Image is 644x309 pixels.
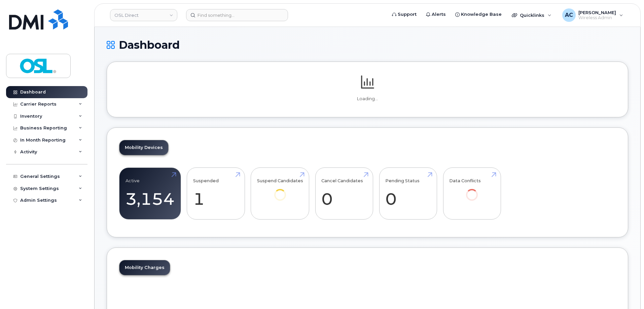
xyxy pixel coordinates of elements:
a: Active 3,154 [126,171,175,216]
h1: Dashboard [107,39,628,51]
a: Cancel Candidates 0 [321,171,367,216]
a: Data Conflicts [449,171,495,210]
a: Suspend Candidates [257,171,303,210]
a: Pending Status 0 [385,171,431,216]
a: Mobility Charges [119,260,170,275]
a: Mobility Devices [119,140,168,155]
p: Loading... [119,96,616,102]
a: Suspended 1 [193,171,239,216]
